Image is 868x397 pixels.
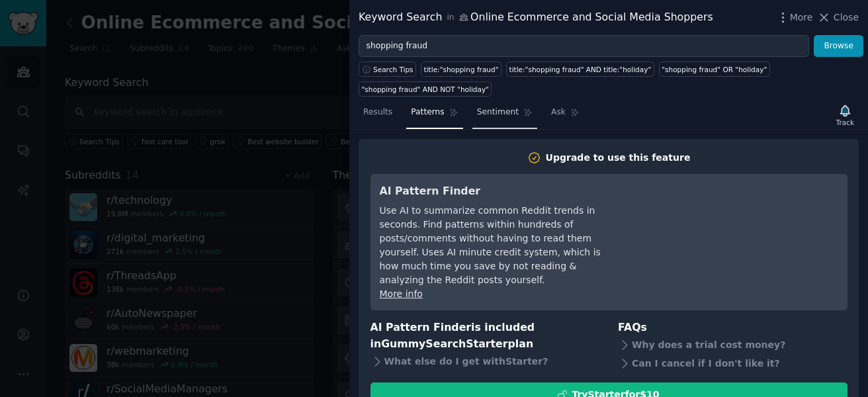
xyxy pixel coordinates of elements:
div: Can I cancel if I don't like it? [618,355,847,373]
a: More info [380,288,423,299]
h3: AI Pattern Finder [380,183,621,200]
a: "shopping fraud" AND NOT "holiday" [359,81,492,97]
button: Close [817,11,859,24]
span: in [447,12,454,24]
div: Use AI to summarize common Reddit trends in seconds. Find patterns within hundreds of posts/comme... [380,204,621,287]
span: Ask [551,107,566,118]
span: Patterns [411,107,444,118]
span: GummySearch Starter [381,337,507,350]
div: Keyword Search Online Ecommerce and Social Media Shoppers [359,9,713,26]
a: Results [359,102,397,129]
div: What else do I get with Starter ? [370,352,600,371]
iframe: YouTube video player [640,183,838,283]
a: Sentiment [472,102,537,129]
a: title:"shopping fraud" AND title:"holiday" [506,62,654,77]
a: title:"shopping fraud" [421,62,501,77]
span: Close [834,11,859,24]
div: "shopping fraud" AND NOT "holiday" [362,85,489,94]
button: More [776,11,813,24]
span: More [790,11,813,24]
span: Sentiment [477,107,519,118]
span: Results [363,107,392,118]
a: "shopping fraud" OR "holiday" [659,62,770,77]
div: Track [836,118,854,127]
div: title:"shopping fraud" [424,65,499,74]
div: Why does a trial cost money? [618,336,847,355]
div: Upgrade to use this feature [546,151,691,165]
input: Try a keyword related to your business [359,35,809,58]
div: title:"shopping fraud" AND title:"holiday" [509,65,652,74]
div: "shopping fraud" OR "holiday" [662,65,767,74]
h3: AI Pattern Finder is included in plan [370,320,600,352]
button: Browse [814,35,863,58]
a: Patterns [406,102,462,129]
span: Search Tips [373,65,413,74]
a: Ask [546,102,584,129]
button: Track [832,101,859,129]
h3: FAQs [618,320,847,336]
button: Search Tips [359,62,416,77]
